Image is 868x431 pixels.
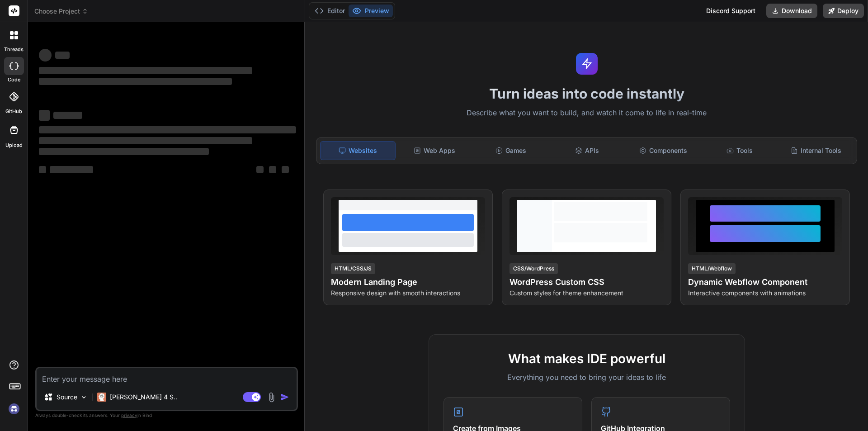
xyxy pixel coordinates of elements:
[5,108,22,115] label: GitHub
[50,166,93,173] span: ‌
[97,393,106,402] img: Claude 4 Sonnet
[550,141,624,160] div: APIs
[311,85,863,102] h1: Turn ideas into code instantly
[311,5,349,17] button: Editor
[311,107,863,119] p: Describe what you want to build, and watch it come to life in real-time
[331,263,375,274] div: HTML/CSS/JS
[39,148,209,155] span: ‌
[256,166,264,173] span: ‌
[269,166,276,173] span: ‌
[766,4,817,18] button: Download
[331,276,485,289] h4: Modern Landing Page
[626,141,701,160] div: Components
[823,4,864,18] button: Deploy
[121,412,137,418] span: privacy
[39,49,52,62] span: ‌
[8,76,20,84] label: code
[39,126,296,133] span: ‌
[443,349,730,368] h2: What makes IDE powerful
[34,7,88,16] span: Choose Project
[509,276,664,289] h4: WordPress Custom CSS
[53,112,82,119] span: ‌
[688,263,736,274] div: HTML/Webflow
[688,289,842,298] p: Interactive components with animations
[349,5,393,17] button: Preview
[39,110,50,121] span: ‌
[6,401,22,417] img: signin
[57,393,77,402] p: Source
[688,276,842,289] h4: Dynamic Webflow Component
[320,141,396,160] div: Websites
[39,166,46,173] span: ‌
[266,392,277,403] img: attachment
[282,166,289,173] span: ‌
[509,289,664,298] p: Custom styles for theme enhancement
[5,142,23,149] label: Upload
[80,393,88,401] img: Pick Models
[331,289,485,298] p: Responsive design with smooth interactions
[280,393,289,402] img: icon
[778,141,853,160] div: Internal Tools
[4,46,24,53] label: threads
[39,67,252,74] span: ‌
[703,141,777,160] div: Tools
[35,411,298,420] p: Always double-check its answers. Your in Bind
[39,137,252,144] span: ‌
[474,141,548,160] div: Games
[397,141,472,160] div: Web Apps
[110,393,177,402] p: [PERSON_NAME] 4 S..
[55,52,70,59] span: ‌
[509,263,558,274] div: CSS/WordPress
[39,78,232,85] span: ‌
[701,4,761,18] div: Discord Support
[443,372,730,383] p: Everything you need to bring your ideas to life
